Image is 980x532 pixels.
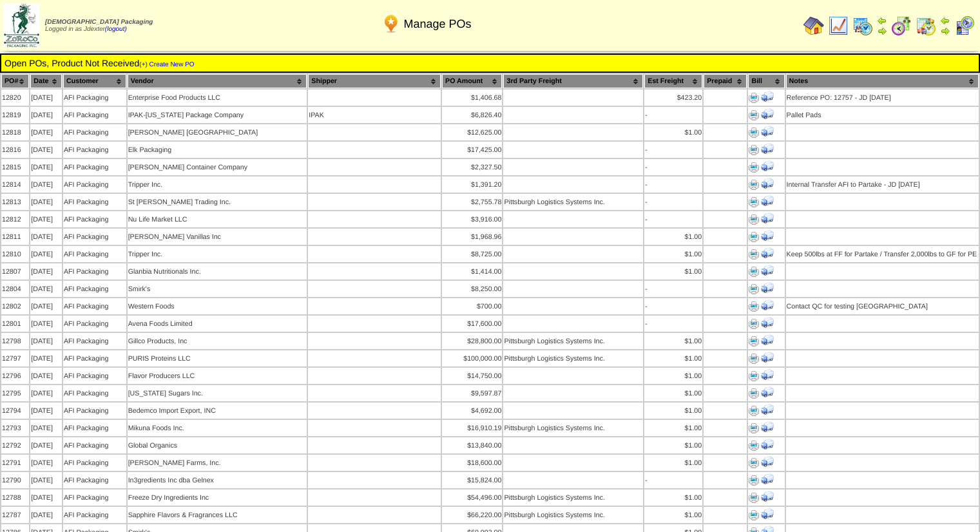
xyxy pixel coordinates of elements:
td: Keep 500lbs at FF for Partake / Transfer 2,000lbs to GF for PE [786,246,979,262]
div: $18,600.00 [443,459,501,467]
td: [DATE] [30,229,62,245]
td: In3gredients Inc dba Gelnex [128,472,307,488]
div: $2,755.78 [443,198,501,206]
td: Open POs, Product Not Received [4,57,976,69]
div: $9,597.87 [443,390,501,397]
div: $8,250.00 [443,285,501,293]
td: [DATE] [30,124,62,140]
img: Print Receiving Document [761,508,774,520]
td: - [644,176,702,193]
div: $1,414.00 [443,268,501,276]
td: [US_STATE] Sugars Inc. [128,385,307,401]
td: [PERSON_NAME] Container Company [128,159,307,175]
td: Western Foods [128,298,307,314]
td: Pittsburgh Logistics Systems Inc. [503,489,643,506]
img: zoroco-logo-small.webp [4,4,39,47]
td: [DATE] [30,107,62,123]
td: 12811 [1,229,29,245]
td: AFI Packaging [63,90,126,106]
img: Print Receiving Document [761,125,774,138]
td: Pittsburgh Logistics Systems Inc. [503,194,643,210]
div: $1.00 [645,268,702,276]
img: arrowright.gif [940,26,950,36]
div: $1.00 [645,442,702,450]
td: AFI Packaging [63,159,126,175]
td: 12791 [1,455,29,471]
td: Freeze Dry Ingredients Inc [128,489,307,506]
td: [PERSON_NAME] [GEOGRAPHIC_DATA] [128,124,307,140]
a: (logout) [105,26,127,33]
div: $1.00 [645,511,702,519]
img: calendarcustomer.gif [954,15,975,36]
a: (+) Create New PO [139,61,194,68]
img: Print Receiving Document [761,142,774,155]
img: line_graph.gif [828,15,849,36]
td: Global Organics [128,437,307,453]
td: - [644,316,702,332]
td: Flavor Producers LLC [128,368,307,384]
img: Print Receiving Document [761,386,774,399]
td: 12815 [1,159,29,175]
span: Manage POs [403,17,471,31]
img: Print Receiving Document [761,299,774,312]
td: 12797 [1,350,29,366]
div: $1,406.68 [443,94,501,102]
td: 12790 [1,472,29,488]
td: AFI Packaging [63,263,126,280]
td: [PERSON_NAME] Vanillas Inc [128,229,307,245]
td: Internal Transfer AFI to Partake - JD [DATE] [786,176,979,193]
td: [DATE] [30,455,62,471]
img: Print [749,145,759,155]
td: 12804 [1,281,29,297]
img: Print [749,423,759,433]
td: - [644,298,702,314]
td: AFI Packaging [63,437,126,453]
div: $1,391.20 [443,181,501,189]
td: AFI Packaging [63,316,126,332]
td: 12818 [1,124,29,140]
td: 12810 [1,246,29,262]
div: $1.00 [645,494,702,502]
img: arrowleft.gif [940,15,950,26]
th: PO# [1,74,29,88]
td: Sapphire Flavors & Fragrances LLC [128,507,307,523]
td: AFI Packaging [63,455,126,471]
div: $1.00 [645,390,702,397]
img: Print [749,180,759,190]
img: Print [749,110,759,120]
td: Mikuna Foods Inc. [128,420,307,436]
td: [DATE] [30,403,62,419]
td: 12807 [1,263,29,280]
div: $16,910.19 [443,424,501,432]
td: St [PERSON_NAME] Trading Inc. [128,194,307,210]
td: - [644,159,702,175]
img: Print [749,284,759,294]
img: Print [749,93,759,103]
img: Print [749,162,759,173]
div: $1.00 [645,424,702,432]
td: [DATE] [30,142,62,158]
img: Print [749,336,759,347]
th: PO Amount [442,74,502,88]
td: Pittsburgh Logistics Systems Inc. [503,350,643,366]
td: [DATE] [30,316,62,332]
div: $12,625.00 [443,129,501,137]
img: Print Receiving Document [761,438,774,451]
img: home.gif [803,15,824,36]
td: AFI Packaging [63,298,126,314]
td: AFI Packaging [63,368,126,384]
td: AFI Packaging [63,385,126,401]
div: $423.20 [645,94,702,102]
img: Print Receiving Document [761,229,774,242]
div: $54,496.00 [443,494,501,502]
img: Print Receiving Document [761,247,774,260]
th: Customer [63,74,126,88]
img: Print [749,388,759,399]
img: Print [749,128,759,138]
td: Glanbia Nutritionals Inc. [128,263,307,280]
td: [DATE] [30,368,62,384]
td: 12820 [1,90,29,106]
td: AFI Packaging [63,281,126,297]
td: AFI Packaging [63,420,126,436]
th: Date [30,74,62,88]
